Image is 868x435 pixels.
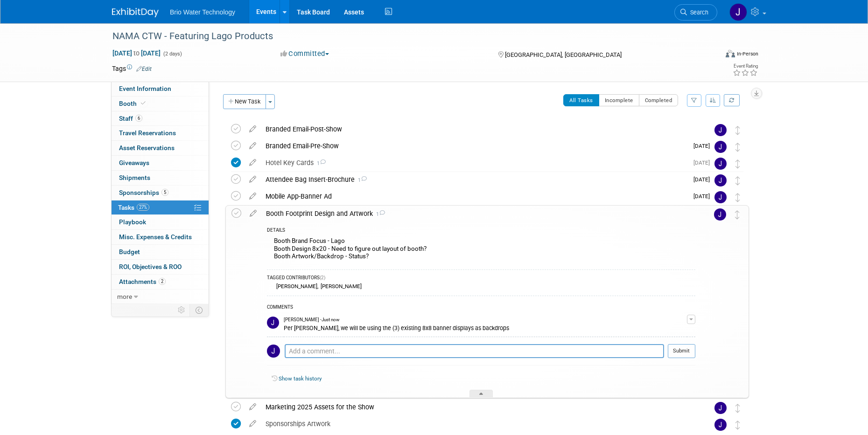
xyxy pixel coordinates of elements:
[112,260,209,274] a: ROI, Objectives & ROO
[318,283,362,290] div: [PERSON_NAME]
[261,206,695,221] div: Booth Footprint Design and Artwork
[261,155,688,171] div: Hotel Key Cards
[261,399,696,415] div: Marketing 2025 Assets for the Show
[119,233,192,241] span: Misc. Expenses & Credits
[563,94,599,106] button: All Tasks
[267,303,695,313] div: COMMENTS
[112,275,209,289] a: Attachments2
[112,156,209,170] a: Giveaways
[245,420,261,428] a: edit
[693,143,714,149] span: [DATE]
[245,403,261,411] a: edit
[735,404,740,413] i: Move task
[267,227,695,235] div: DETAILS
[170,8,235,16] span: Brio Water Technology
[159,278,166,285] span: 2
[284,323,687,332] div: Per [PERSON_NAME], we will be using the (3) existing 8x8 banner displays as backdrops
[267,345,280,358] img: James Park
[119,85,171,92] span: Event Information
[284,317,339,323] span: [PERSON_NAME] - Just now
[112,97,209,111] a: Booth
[119,100,147,107] span: Booth
[261,121,696,137] div: Branded Email-Post-Show
[693,193,714,200] span: [DATE]
[261,172,688,187] div: Attendee Bag Insert-Brochure
[119,278,166,285] span: Attachments
[714,191,727,203] img: James Park
[373,211,385,217] span: 1
[136,66,152,72] a: Edit
[245,142,261,150] a: edit
[714,141,727,153] img: James Park
[112,49,161,57] span: [DATE] [DATE]
[267,235,695,264] div: Booth Brand Focus - Lago Booth Design 8x20 - Need to figure out layout of booth? Booth Artwork/Ba...
[137,204,149,211] span: 27%
[261,416,696,432] div: Sponsorships Artwork
[112,171,209,185] a: Shipments
[274,283,317,290] div: [PERSON_NAME]
[112,64,152,73] td: Tags
[693,176,714,183] span: [DATE]
[119,189,168,196] span: Sponsorships
[693,159,714,166] span: [DATE]
[112,186,209,200] a: Sponsorships5
[736,50,758,57] div: In-Person
[112,290,209,304] a: more
[119,144,175,152] span: Asset Reservations
[112,111,209,126] a: Staff6
[117,293,132,300] span: more
[174,304,190,316] td: Personalize Event Tab Strip
[112,82,209,96] a: Event Information
[141,101,146,106] i: Booth reservation complete
[118,204,149,211] span: Tasks
[245,209,261,218] a: edit
[119,218,146,226] span: Playbook
[245,175,261,184] a: edit
[245,159,261,167] a: edit
[223,94,266,109] button: New Task
[245,125,261,133] a: edit
[714,208,726,221] img: James Park
[161,189,168,196] span: 5
[735,210,740,219] i: Move task
[687,9,708,16] span: Search
[119,129,176,137] span: Travel Reservations
[714,174,727,186] img: James Park
[112,8,159,17] img: ExhibitDay
[726,50,735,57] img: Format-Inperson.png
[279,375,322,382] a: Show task history
[714,402,727,414] img: James Park
[505,51,622,58] span: [GEOGRAPHIC_DATA], [GEOGRAPHIC_DATA]
[119,263,182,270] span: ROI, Objectives & ROO
[245,192,261,200] a: edit
[261,138,688,154] div: Branded Email-Pre-Show
[314,160,326,166] span: 1
[735,421,740,429] i: Move task
[190,304,209,316] td: Toggle Event Tabs
[267,283,695,290] div: ,
[277,49,333,59] button: Committed
[668,344,695,358] button: Submit
[639,94,679,106] button: Completed
[112,126,209,140] a: Travel Reservations
[135,115,142,122] span: 6
[119,115,142,122] span: Staff
[162,51,182,57] span: (2 days)
[674,4,717,21] a: Search
[735,143,740,152] i: Move task
[132,49,141,57] span: to
[355,177,367,183] span: 1
[261,188,688,204] div: Mobile App-Banner Ad
[714,419,727,431] img: James Park
[735,193,740,202] i: Move task
[724,94,740,106] a: Refresh
[662,48,758,62] div: Event Format
[119,174,150,181] span: Shipments
[735,176,740,185] i: Move task
[267,317,279,329] img: James Park
[599,94,639,106] button: Incomplete
[119,159,149,166] span: Giveaways
[320,275,325,280] span: (2)
[733,64,758,69] div: Event Rating
[714,158,727,170] img: James Park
